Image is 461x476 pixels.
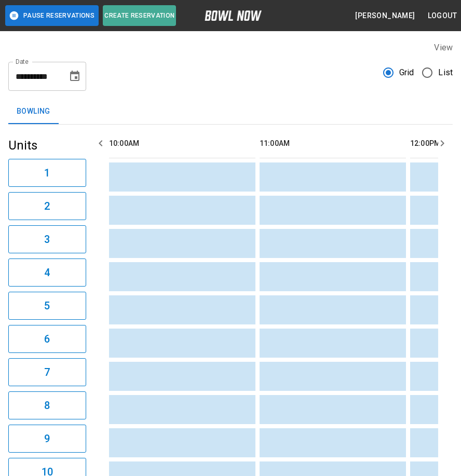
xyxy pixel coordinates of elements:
[44,364,50,380] h6: 7
[44,331,50,347] h6: 6
[5,5,99,26] button: Pause Reservations
[434,43,453,52] label: View
[44,198,50,214] h6: 2
[8,159,86,187] button: 1
[8,137,86,154] h5: Units
[424,6,461,25] button: Logout
[44,297,50,314] h6: 5
[109,129,255,158] th: 10:00AM
[8,325,86,353] button: 6
[399,66,414,79] span: Grid
[8,99,59,124] button: Bowling
[44,165,50,181] h6: 1
[8,259,86,287] button: 4
[44,264,50,281] h6: 4
[44,430,50,447] h6: 9
[8,425,86,453] button: 9
[103,5,176,26] button: Create Reservation
[8,225,86,253] button: 3
[44,231,50,248] h6: 3
[8,391,86,419] button: 8
[351,6,419,25] button: [PERSON_NAME]
[44,397,50,414] h6: 8
[205,10,262,21] img: logo
[64,66,85,87] button: Choose date, selected date is Aug 17, 2025
[438,66,453,79] span: List
[260,129,406,158] th: 11:00AM
[8,192,86,220] button: 2
[8,358,86,386] button: 7
[8,292,86,320] button: 5
[8,99,453,124] div: inventory tabs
